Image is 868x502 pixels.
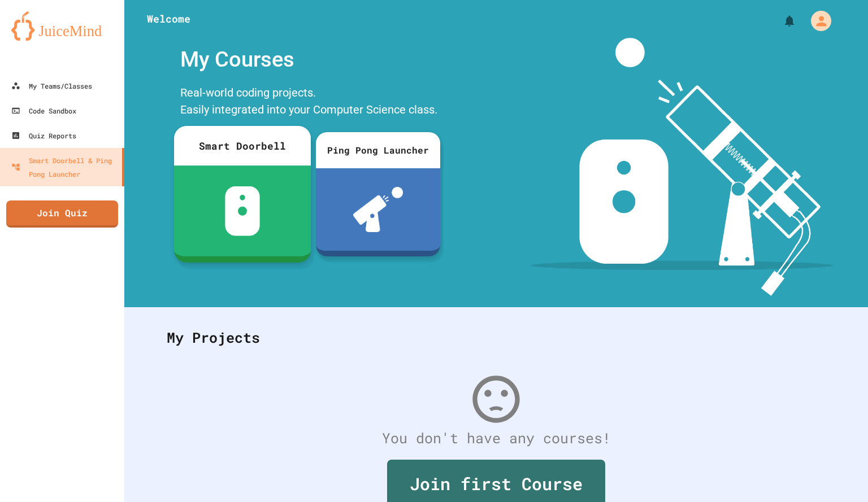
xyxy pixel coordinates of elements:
div: Ping Pong Launcher [316,132,440,168]
a: Join Quiz [6,200,118,228]
div: You don't have any courses! [155,427,837,449]
img: ppl-with-ball.png [353,187,403,232]
img: banner-image-my-projects.png [531,38,834,296]
div: Smart Doorbell [174,126,311,165]
div: Smart Doorbell & Ping Pong Launcher [11,154,118,181]
img: sdb-white.svg [225,186,261,236]
div: My Notifications [762,11,799,30]
div: Quiz Reports [11,129,76,142]
img: logo-orange.svg [11,11,113,41]
div: Real-world coding projects. Easily integrated into your Computer Science class. [175,81,446,124]
div: My Projects [155,316,837,360]
div: My Teams/Classes [11,79,92,93]
div: My Account [799,8,834,34]
div: Code Sandbox [11,104,76,117]
div: My Courses [175,38,446,81]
